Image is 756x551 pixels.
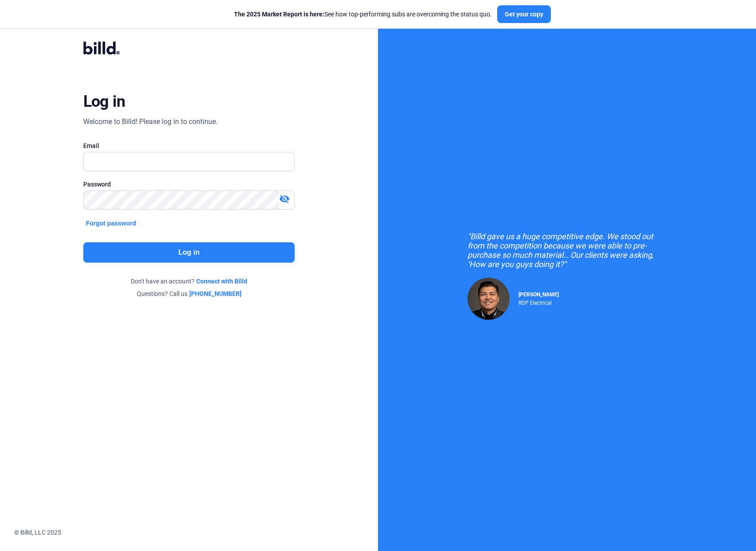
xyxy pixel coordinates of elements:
[518,298,559,306] div: RDP Electrical
[468,278,510,320] img: Raul Pacheco
[83,289,295,298] div: Questions? Call us
[189,289,242,298] a: [PHONE_NUMBER]
[83,92,125,111] div: Log in
[83,180,295,189] div: Password
[234,11,324,18] span: The 2025 Market Report is here:
[234,10,492,19] div: See how top-performing subs are overcoming the status quo.
[83,277,295,286] div: Don't have an account?
[83,218,139,228] button: Forgot password
[83,242,295,263] button: Log in
[497,5,551,23] button: Get your copy
[196,277,247,286] a: Connect with Billd
[279,194,290,204] mat-icon: visibility_off
[468,232,667,269] div: "Billd gave us a huge competitive edge. We stood out from the competition because we were able to...
[83,116,218,127] div: Welcome to Billd! Please log in to continue.
[83,141,295,150] div: Email
[518,291,559,298] span: [PERSON_NAME]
